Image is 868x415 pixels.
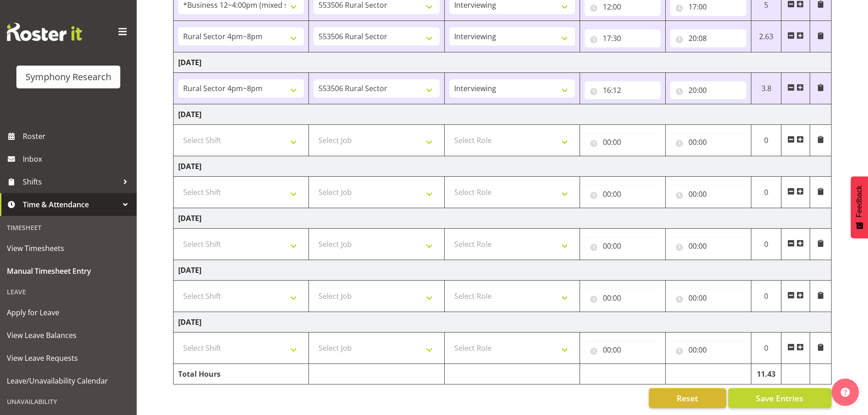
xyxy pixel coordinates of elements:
[756,392,803,404] span: Save Entries
[26,70,111,84] div: Symphony Research
[649,388,726,408] button: Reset
[2,301,134,324] a: Apply for Leave
[174,52,832,73] td: [DATE]
[2,260,134,282] a: Manual Timesheet Entry
[677,392,698,404] span: Reset
[2,218,134,237] div: Timesheet
[7,23,82,41] img: Rosterit website logo
[670,289,746,307] input: Click to select...
[751,364,781,384] td: 11.43
[174,208,832,229] td: [DATE]
[670,133,746,151] input: Click to select...
[585,185,661,203] input: Click to select...
[2,324,134,347] a: View Leave Balances
[585,29,661,47] input: Click to select...
[751,333,781,364] td: 0
[670,29,746,47] input: Click to select...
[174,156,832,177] td: [DATE]
[7,264,130,278] span: Manual Timesheet Entry
[23,129,132,143] span: Roster
[7,241,130,255] span: View Timesheets
[855,185,863,217] span: Feedback
[751,229,781,260] td: 0
[2,282,134,301] div: Leave
[23,152,132,166] span: Inbox
[7,374,130,388] span: Leave/Unavailability Calendar
[670,81,746,99] input: Click to select...
[751,281,781,312] td: 0
[174,260,832,281] td: [DATE]
[585,237,661,255] input: Click to select...
[7,351,130,365] span: View Leave Requests
[2,347,134,369] a: View Leave Requests
[751,125,781,156] td: 0
[751,177,781,208] td: 0
[751,21,781,52] td: 2.63
[174,312,832,333] td: [DATE]
[7,328,130,342] span: View Leave Balances
[23,175,118,189] span: Shifts
[585,289,661,307] input: Click to select...
[670,341,746,359] input: Click to select...
[2,237,134,260] a: View Timesheets
[585,133,661,151] input: Click to select...
[2,369,134,392] a: Leave/Unavailability Calendar
[174,104,832,125] td: [DATE]
[585,341,661,359] input: Click to select...
[751,73,781,104] td: 3.8
[174,364,309,384] td: Total Hours
[585,81,661,99] input: Click to select...
[670,237,746,255] input: Click to select...
[2,392,134,411] div: Unavailability
[7,306,130,319] span: Apply for Leave
[851,176,868,238] button: Feedback - Show survey
[670,185,746,203] input: Click to select...
[841,388,850,397] img: help-xxl-2.png
[23,198,118,211] span: Time & Attendance
[728,388,832,408] button: Save Entries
